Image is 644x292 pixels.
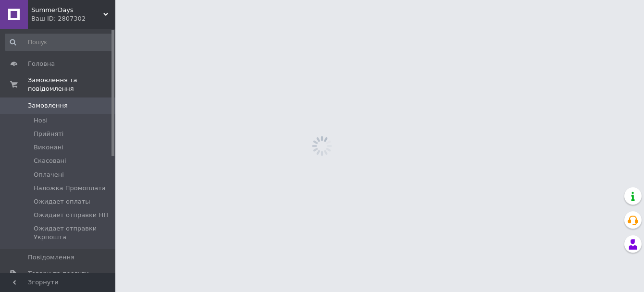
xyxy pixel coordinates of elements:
[31,14,115,23] div: Ваш ID: 2807302
[28,101,68,110] span: Замовлення
[34,130,63,138] span: Прийняті
[28,253,74,262] span: Повідомлення
[34,143,63,152] span: Виконані
[28,269,89,278] span: Товари та послуги
[34,197,90,206] span: Ожидает оплаты
[34,224,112,242] span: Ожидает отправки Укрпошта
[34,170,64,179] span: Оплачені
[34,116,48,125] span: Нові
[34,157,66,165] span: Скасовані
[28,76,115,93] span: Замовлення та повідомлення
[28,60,55,68] span: Головна
[34,211,108,219] span: Ожидает отправки НП
[5,34,113,51] input: Пошук
[31,6,103,14] span: SummerDays
[34,184,106,193] span: Наложка Промоплата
